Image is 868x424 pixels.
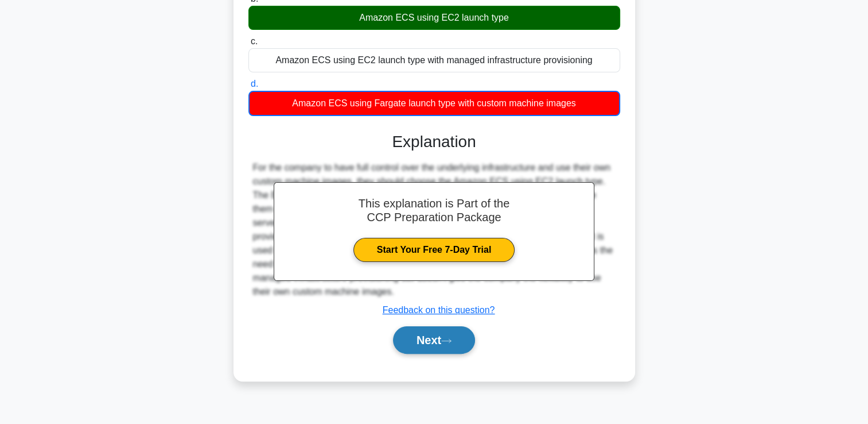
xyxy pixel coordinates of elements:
[253,161,616,299] div: For the company to have full control over the underlying infrastructure and use their own custom ...
[248,6,620,30] div: Amazon ECS using EC2 launch type
[255,132,613,152] h3: Explanation
[393,326,475,354] button: Next
[251,36,258,46] span: c.
[248,91,620,116] div: Amazon ECS using Fargate launch type with custom machine images
[248,48,620,72] div: Amazon ECS using EC2 launch type with managed infrastructure provisioning
[353,238,515,262] a: Start Your Free 7-Day Trial
[251,79,258,88] span: d.
[383,305,495,315] a: Feedback on this question?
